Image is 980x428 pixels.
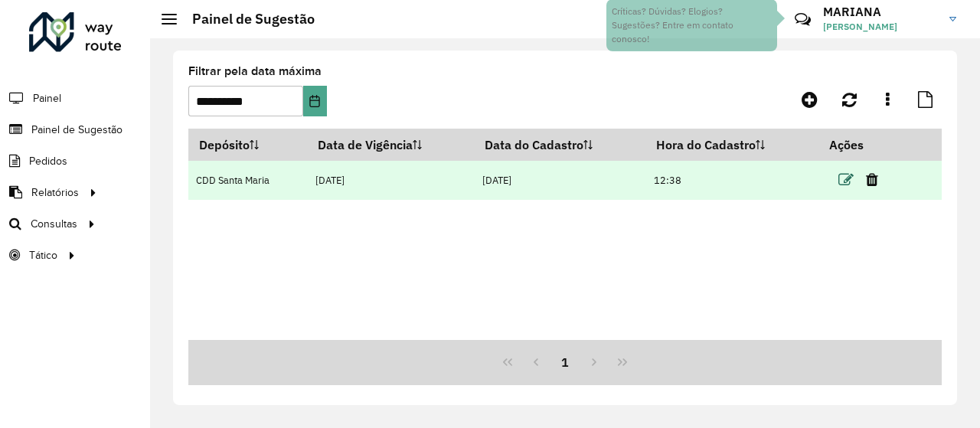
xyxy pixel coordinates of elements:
td: CDD Santa Maria [188,161,307,200]
span: Painel [33,90,61,106]
th: Data de Vigência [307,129,474,161]
h3: MARIANA [823,5,938,19]
td: 12:38 [646,161,819,200]
span: Consultas [31,216,77,232]
a: Contato Rápido [786,3,819,36]
th: Hora do Cadastro [646,129,819,161]
a: Excluir [866,169,878,190]
th: Ações [818,129,910,161]
span: Tático [29,247,57,263]
span: Relatórios [31,185,79,201]
h2: Painel de Sugestão [177,11,315,28]
span: Painel de Sugestão [31,122,122,138]
td: [DATE] [307,161,474,200]
span: Pedidos [29,153,67,169]
button: Choose Date [303,86,327,116]
th: Depósito [188,129,307,161]
td: [DATE] [474,161,645,200]
a: Editar [838,169,854,190]
button: 1 [550,348,580,377]
span: [PERSON_NAME] [823,20,938,34]
th: Data do Cadastro [474,129,645,161]
label: Filtrar pela data máxima [188,62,322,80]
